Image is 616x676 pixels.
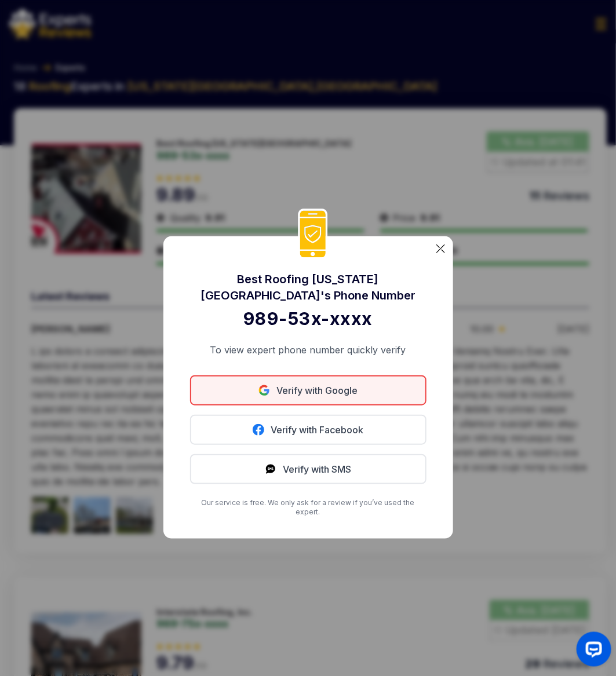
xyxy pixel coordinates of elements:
[190,375,427,405] a: Verify with Google
[190,454,427,484] button: Verify with SMS
[190,498,427,517] p: Our service is free. We only ask for a review if you’ve used the expert.
[190,271,427,304] div: Best Roofing [US_STATE][GEOGRAPHIC_DATA] 's Phone Number
[298,209,328,260] img: phoneIcon
[567,627,616,676] iframe: OpenWidget widget
[190,415,427,445] button: Verify with Facebook
[190,343,427,357] p: To view expert phone number quickly verify
[190,308,427,329] div: 989-53x-xxxx
[436,244,445,253] img: categoryImgae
